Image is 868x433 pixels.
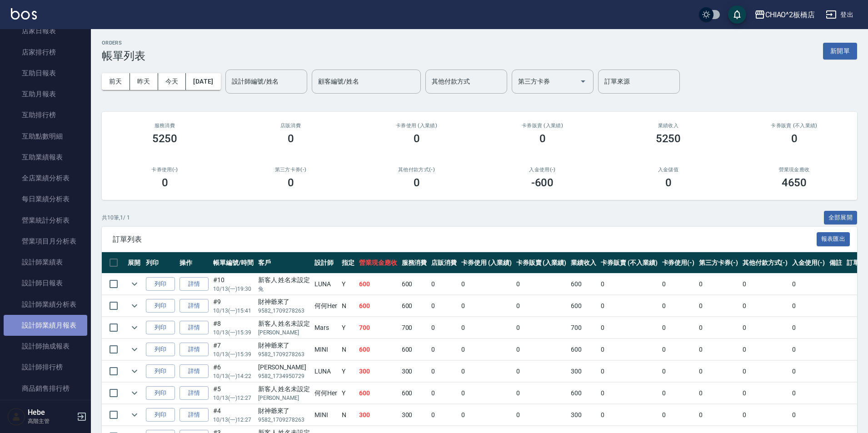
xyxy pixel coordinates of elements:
[128,364,141,378] button: expand row
[790,295,827,317] td: 0
[790,317,827,338] td: 0
[312,361,339,382] td: LUNA
[791,132,798,145] h3: 0
[339,252,357,274] th: 指定
[822,6,857,23] button: 登出
[740,317,790,338] td: 0
[364,123,469,129] h2: 卡券使用 (入業績)
[660,383,697,404] td: 0
[399,361,429,382] td: 300
[790,274,827,295] td: 0
[213,328,254,337] p: 10/13 (一) 15:39
[740,295,790,317] td: 0
[128,321,141,334] button: expand row
[823,46,857,55] a: 新開單
[11,8,37,20] img: Logo
[599,383,659,404] td: 0
[817,234,850,243] a: 報表匯出
[514,317,569,338] td: 0
[4,336,87,357] a: 設計師抽成報表
[740,404,790,426] td: 0
[312,339,339,360] td: MINI
[180,321,209,335] a: 詳情
[459,361,514,382] td: 0
[211,295,256,317] td: #9
[28,417,74,425] p: 高階主管
[258,363,310,372] div: [PERSON_NAME]
[660,252,697,274] th: 卡券使用(-)
[180,343,209,357] a: 詳情
[399,404,429,426] td: 300
[740,361,790,382] td: 0
[28,408,74,417] h5: Hebe
[742,123,846,129] h2: 卡券販賣 (不入業績)
[258,341,310,350] div: 財神爺來了
[113,123,217,129] h3: 服務消費
[102,214,130,222] p: 共 10 筆, 1 / 1
[599,295,659,317] td: 0
[514,361,569,382] td: 0
[399,383,429,404] td: 600
[146,299,175,313] button: 列印
[186,73,220,90] button: [DATE]
[665,176,672,189] h3: 0
[429,361,459,382] td: 0
[4,20,87,41] a: 店家日報表
[213,307,254,315] p: 10/13 (一) 15:41
[4,63,87,84] a: 互助日報表
[429,252,459,274] th: 店販消費
[258,384,310,394] div: 新客人 姓名未設定
[399,252,429,274] th: 服務消費
[102,50,145,62] h3: 帳單列表
[239,123,343,129] h2: 店販消費
[490,123,594,129] h2: 卡券販賣 (入業績)
[429,274,459,295] td: 0
[180,277,209,291] a: 詳情
[429,383,459,404] td: 0
[128,386,141,400] button: expand row
[357,252,399,274] th: 營業現金應收
[414,176,420,189] h3: 0
[660,274,697,295] td: 0
[399,274,429,295] td: 600
[312,252,339,274] th: 設計師
[180,386,209,400] a: 詳情
[130,73,158,90] button: 昨天
[125,252,144,274] th: 展開
[490,167,594,173] h2: 入金使用(-)
[258,372,310,380] p: 9582_1734950729
[146,408,175,422] button: 列印
[531,176,554,189] h3: -600
[211,383,256,404] td: #5
[660,361,697,382] td: 0
[599,252,659,274] th: 卡券販賣 (不入業績)
[4,399,87,420] a: 商品消耗明細
[213,372,254,380] p: 10/13 (一) 14:22
[697,252,740,274] th: 第三方卡券(-)
[339,361,357,382] td: Y
[4,231,87,252] a: 營業項目月分析表
[429,404,459,426] td: 0
[827,252,844,274] th: 備註
[213,285,254,293] p: 10/13 (一) 19:30
[790,383,827,404] td: 0
[357,339,399,360] td: 600
[459,317,514,338] td: 0
[256,252,313,274] th: 客戶
[514,252,569,274] th: 卡券販賣 (入業績)
[180,364,209,378] a: 詳情
[697,404,740,426] td: 0
[616,167,720,173] h2: 入金儲值
[7,408,25,426] img: Person
[616,123,720,129] h2: 業績收入
[569,252,599,274] th: 業績收入
[258,319,310,328] div: 新客人 姓名未設定
[312,295,339,317] td: 何何Her
[211,361,256,382] td: #6
[180,408,209,422] a: 詳情
[569,404,599,426] td: 300
[158,73,186,90] button: 今天
[4,378,87,399] a: 商品銷售排行榜
[258,416,310,424] p: 9582_1709278263
[660,295,697,317] td: 0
